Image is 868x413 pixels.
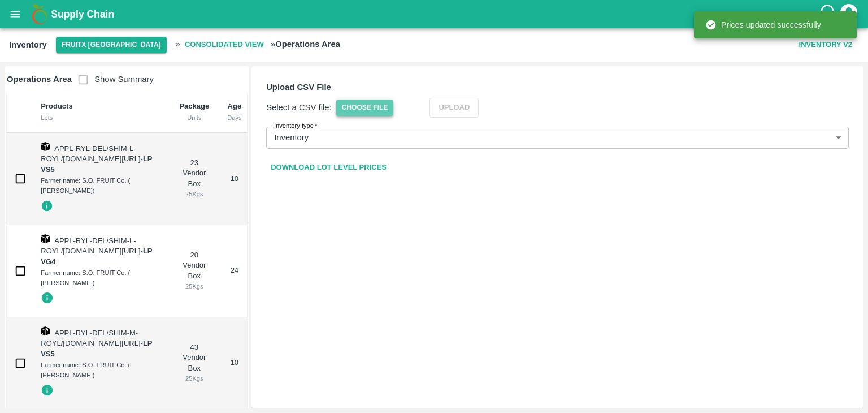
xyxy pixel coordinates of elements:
[51,6,819,22] a: Supply Chain
[274,131,309,144] p: Inventory
[179,158,209,200] div: 23 Vendor Box
[41,175,161,196] div: Farmer name: S.O. FRUIT Co. ( [PERSON_NAME])
[179,342,209,384] div: 43 Vendor Box
[336,100,394,116] span: Choose File
[41,360,161,381] div: Farmer name: S.O. FRUIT Co. ( [PERSON_NAME])
[179,113,209,123] div: Units
[218,225,250,317] td: 24
[41,236,140,256] span: APPL-RYL-DEL/SHIM-L-ROYL/[DOMAIN_NAME][URL]
[176,35,340,55] h2: »
[218,133,250,225] td: 10
[179,189,209,199] div: 25 Kgs
[41,247,152,266] span: -
[266,83,331,92] b: Upload CSV File
[28,3,51,25] img: logo
[41,142,50,151] img: box
[839,2,859,26] div: account of current user
[179,373,209,384] div: 25 Kgs
[41,247,152,266] strong: LP VG4
[41,329,140,348] span: APPL-RYL-DEL/SHIM-M-ROYL/[DOMAIN_NAME][URL]
[179,250,209,292] div: 20 Vendor Box
[179,102,209,110] b: Package
[795,35,857,55] button: Inventory V2
[819,4,839,24] div: customer-support
[41,113,161,123] div: Lots
[180,35,268,55] span: Consolidated View
[41,102,72,110] b: Products
[41,154,152,174] strong: LP VS5
[218,317,250,410] td: 10
[9,40,47,49] b: Inventory
[51,8,114,20] b: Supply Chain
[41,154,152,174] span: -
[266,101,332,114] p: Select a CSV file:
[271,40,340,49] b: » Operations Area
[179,281,209,291] div: 25 Kgs
[41,268,161,289] div: Farmer name: S.O. FRUIT Co. ( [PERSON_NAME])
[56,37,167,53] button: Select DC
[185,38,264,51] b: Consolidated View
[705,15,821,35] div: Prices updated successfully
[266,158,391,178] a: Download Lot Level Prices
[2,1,28,27] button: open drawer
[228,102,242,110] b: Age
[41,326,50,335] img: box
[227,113,241,123] div: Days
[41,339,152,358] span: -
[41,339,152,358] strong: LP VS5
[41,234,50,243] img: box
[7,75,72,84] b: Operations Area
[72,75,154,84] span: Show Summary
[274,122,318,131] label: Inventory type
[41,144,140,164] span: APPL-RYL-DEL/SHIM-L-ROYL/[DOMAIN_NAME][URL]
